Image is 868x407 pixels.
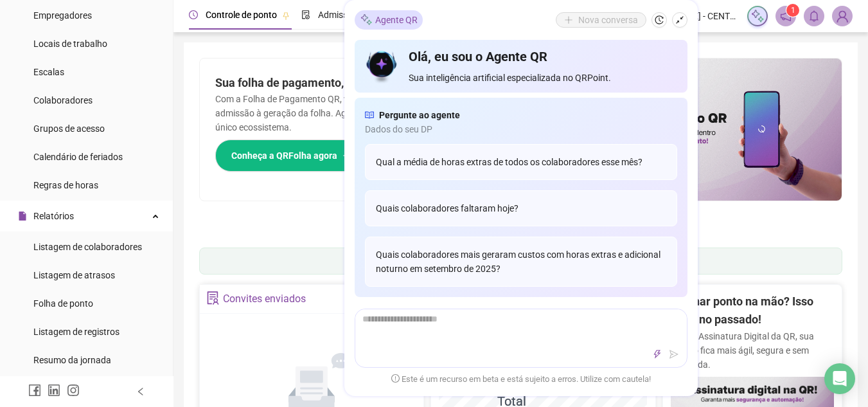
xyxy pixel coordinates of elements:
[650,347,665,362] button: thunderbolt
[33,242,142,252] span: Listagem de colaboradores
[231,149,337,163] span: Conheça a QRFolha agora
[301,10,310,19] span: file-done
[409,48,677,66] h4: Olá, eu sou o Agente QR
[33,95,93,105] span: Colaboradores
[33,211,74,221] span: Relatórios
[355,10,423,30] div: Agente QR
[282,12,290,19] span: pushpin
[223,288,306,310] div: Convites enviados
[365,144,677,180] div: Qual a média de horas extras de todos os colaboradores esse mês?
[750,9,765,23] img: sparkle-icon.fc2bf0ac1784a2077858766a79e2daf3.svg
[666,347,682,362] button: send
[653,350,662,359] span: thunderbolt
[215,92,506,134] p: Com a Folha de Pagamento QR, você faz tudo em um só lugar: da admissão à geração da folha. Agilid...
[318,10,384,20] span: Admissão digital
[136,387,145,396] span: left
[556,12,646,28] button: Nova conversa
[365,237,677,287] div: Quais colaboradores mais geraram custos com horas extras e adicional noturno em setembro de 2025?
[675,15,684,24] span: shrink
[33,10,92,21] span: Empregadores
[18,212,27,221] span: file
[189,10,198,19] span: clock-circle
[67,384,80,397] span: instagram
[671,329,834,372] p: Com a Assinatura Digital da QR, sua gestão fica mais ágil, segura e sem papelada.
[391,375,400,383] span: exclamation-circle
[215,140,368,172] button: Conheça a QRFolha agora
[391,373,651,386] span: Este é um recurso em beta e está sujeito a erros. Utilize com cautela!
[365,190,677,226] div: Quais colaboradores faltaram hoje?
[206,291,220,305] span: solution
[342,151,351,160] span: arrow-right
[786,4,799,17] sup: 1
[33,39,107,49] span: Locais de trabalho
[824,363,855,394] div: Open Intercom Messenger
[379,108,460,122] span: Pergunte ao agente
[33,298,93,309] span: Folha de ponto
[215,74,506,92] h2: Sua folha de pagamento, mais simples do que nunca!
[808,10,820,22] span: bell
[655,15,664,24] span: history
[780,10,792,22] span: notification
[833,6,852,26] img: 91132
[33,355,111,365] span: Resumo da jornada
[206,10,277,20] span: Controle de ponto
[409,71,677,85] span: Sua inteligência artificial especializada no QRPoint.
[365,108,374,122] span: read
[33,327,120,337] span: Listagem de registros
[33,180,98,190] span: Regras de horas
[791,6,795,15] span: 1
[33,152,123,162] span: Calendário de feriados
[48,384,60,397] span: linkedin
[365,122,677,136] span: Dados do seu DP
[365,48,399,85] img: icon
[33,67,64,77] span: Escalas
[28,384,41,397] span: facebook
[33,270,115,280] span: Listagem de atrasos
[360,14,373,27] img: sparkle-icon.fc2bf0ac1784a2077858766a79e2daf3.svg
[33,123,105,134] span: Grupos de acesso
[671,293,834,329] h2: Assinar ponto na mão? Isso ficou no passado!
